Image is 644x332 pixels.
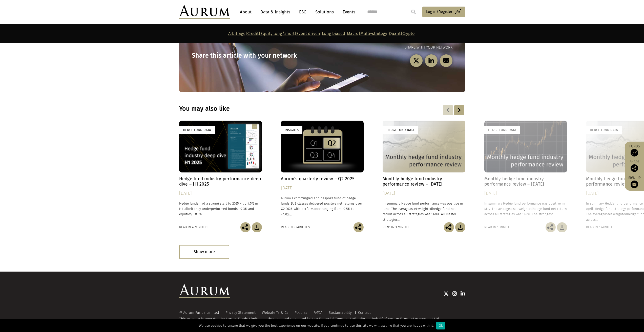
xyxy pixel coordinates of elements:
p: Aurum’s commingled and bespoke fund of hedge funds $US classes delivered positive net returns ove... [281,195,364,217]
a: About [237,7,254,17]
a: Quant [389,31,401,36]
span: asset-weighted [604,212,627,216]
div: Ok [436,322,445,329]
a: Data & Insights [258,7,293,17]
div: Read in 3 minutes [281,225,310,230]
img: Download Article [557,222,567,232]
img: Share this post [631,164,638,172]
div: Read in 1 minute [484,225,511,230]
a: Macro [347,31,359,36]
p: Share with your network [322,45,452,51]
a: Events [340,7,355,17]
a: Arbitrage [228,31,245,36]
div: Show more [179,245,229,259]
a: ESG [297,7,309,17]
img: Aurum [179,5,230,19]
a: Website Ts & Cs [262,310,288,315]
div: Read in 1 minute [586,225,613,230]
a: Long biased [322,31,345,36]
a: Funds [627,144,641,157]
h4: Monthly hedge fund industry performance review – [DATE] [484,176,567,187]
div: Hedge Fund Data [586,126,622,134]
img: Sign up to our newsletter [631,181,638,188]
a: Policies [295,310,307,315]
img: email-black.svg [443,57,449,64]
a: Sign up [627,176,641,188]
img: Download Article [455,222,465,232]
p: In summary Hedge fund performance was positive in May. The average hedge fund net return across a... [484,201,567,217]
a: Hedge Fund Data Monthly hedge fund industry performance review – [DATE] [DATE] In summary Hedge f... [383,121,465,222]
div: © Aurum Funds Limited [179,311,222,315]
span: Log in/Register [426,9,452,15]
a: Multi-strategy [360,31,387,36]
div: Hedge Fund Data [383,126,418,134]
div: [DATE] [281,185,364,192]
strong: | | | | | | | | [228,31,415,36]
a: Solutions [313,7,336,17]
a: Contact [358,310,371,315]
input: Submit [408,7,419,17]
p: Hedge funds had a strong start to 2025 – up 4.5% in H1, albeit they underperformed bonds, +7.3% a... [179,201,262,217]
a: Equity long/short [260,31,295,36]
div: [DATE] [179,190,262,197]
img: Twitter icon [444,291,449,296]
h4: Monthly hedge fund industry performance review – [DATE] [383,176,465,187]
div: Read in 1 minute [383,225,409,230]
img: Aurum Logo [179,284,230,298]
a: FATCA [314,310,322,315]
a: Hedge Fund Data Hedge fund industry performance deep dive – H1 2025 [DATE] Hedge funds had a stro... [179,121,262,222]
img: twitter-black.svg [413,57,419,64]
div: This website is operated by Aurum Funds Limited, authorised and regulated by the Financial Conduc... [179,311,465,326]
h4: Hedge fund industry performance deep dive – H1 2025 [179,176,262,187]
img: Instagram icon [452,291,457,296]
img: Share this post [444,222,454,232]
a: Event driven [296,31,320,36]
div: Read in 4 minutes [179,225,208,230]
a: Credit [247,31,259,36]
div: Hedge Fund Data [484,126,520,134]
img: Share this post [546,222,556,232]
a: Crypto [402,31,415,36]
a: Privacy Statement [225,310,256,315]
a: Insights Aurum’s quarterly review – Q2 2025 [DATE] Aurum’s commingled and bespoke fund of hedge f... [281,121,364,222]
p: In summary Hedge fund performance was positive in June. The average hedge fund net return across ... [383,201,465,222]
a: Sustainability [329,310,352,315]
div: Insights [281,126,302,134]
span: asset-weighted [510,207,533,211]
a: Log in/Register [422,7,465,17]
div: [DATE] [484,190,567,197]
img: Download Article [252,222,262,232]
div: Share [627,160,641,172]
h3: You may also like [179,105,400,113]
h4: Aurum’s quarterly review – Q2 2025 [281,176,364,182]
img: linkedin-black.svg [428,57,434,64]
h3: Share this article with your network [192,52,322,59]
div: Hedge Fund Data [179,126,215,134]
img: Share this post [354,222,364,232]
span: asset-weighted [409,207,432,211]
img: Access Funds [631,149,638,157]
img: Linkedin icon [461,291,465,296]
img: Share this post [240,222,251,232]
div: [DATE] [383,190,465,197]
